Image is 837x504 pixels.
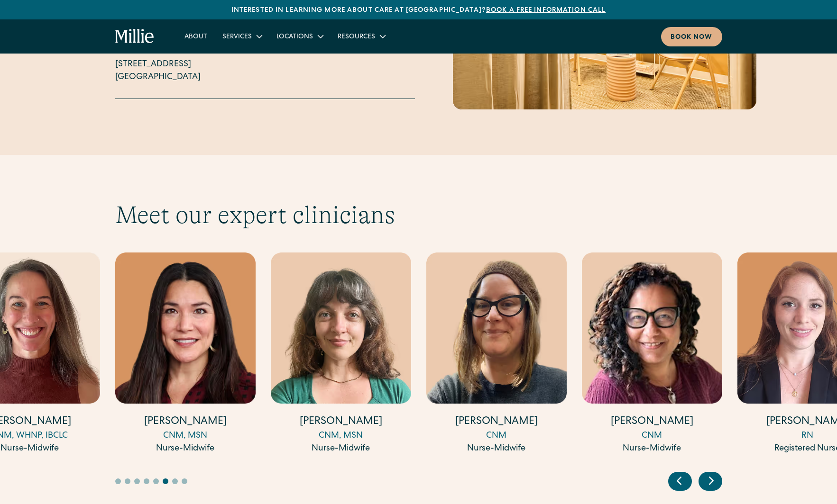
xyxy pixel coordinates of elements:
[426,442,567,455] div: Nurse-Midwife
[330,28,392,44] div: Resources
[671,33,713,43] div: Book now
[177,28,215,44] a: About
[582,415,722,430] h4: [PERSON_NAME]
[163,478,168,484] button: Go to slide 6
[182,478,187,484] button: Go to slide 8
[582,430,722,442] div: CNM
[115,29,155,44] a: home
[582,252,722,457] div: 14 / 17
[271,430,411,442] div: CNM, MSN
[426,252,567,457] div: 13 / 17
[426,430,567,442] div: CNM
[271,252,411,455] a: [PERSON_NAME]CNM, MSNNurse-Midwife
[269,28,330,44] div: Locations
[115,252,256,455] a: [PERSON_NAME]CNM, MSNNurse-Midwife
[582,252,722,455] a: [PERSON_NAME]CNMNurse-Midwife
[426,252,567,455] a: [PERSON_NAME]CNMNurse-Midwife
[153,478,159,484] button: Go to slide 5
[215,28,269,44] div: Services
[134,478,140,484] button: Go to slide 3
[338,32,375,42] div: Resources
[115,58,201,84] p: [STREET_ADDRESS] [GEOGRAPHIC_DATA]
[172,478,178,484] button: Go to slide 7
[115,58,201,84] a: [STREET_ADDRESS][GEOGRAPHIC_DATA]
[582,442,722,455] div: Nurse-Midwife
[276,32,313,42] div: Locations
[144,478,149,484] button: Go to slide 4
[115,442,256,455] div: Nurse-Midwife
[699,472,722,491] div: Next slide
[115,430,256,442] div: CNM, MSN
[486,7,606,14] a: Book a free information call
[426,415,567,430] h4: [PERSON_NAME]
[115,200,722,230] h2: Meet our expert clinicians
[115,415,256,430] h4: [PERSON_NAME]
[661,27,722,46] a: Book now
[115,252,256,457] div: 11 / 17
[271,415,411,430] h4: [PERSON_NAME]
[125,478,130,484] button: Go to slide 2
[115,478,121,484] button: Go to slide 1
[271,252,411,457] div: 12 / 17
[271,442,411,455] div: Nurse-Midwife
[222,32,252,42] div: Services
[668,472,692,491] div: Previous slide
